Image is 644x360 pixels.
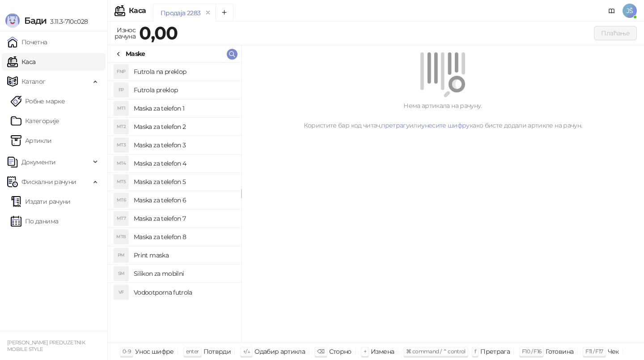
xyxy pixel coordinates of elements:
div: MT8 [114,230,128,244]
span: Документи [21,153,55,171]
h4: Silikon za mobilni [134,266,234,281]
div: MT1 [114,101,128,116]
span: 0-9 [123,348,131,355]
small: [PERSON_NAME] PREDUZETNIK MOBILE STYLE [7,339,85,352]
span: Фискални рачуни [21,173,76,191]
div: Одабир артикла [254,346,305,357]
div: Унос шифре [135,346,174,357]
a: претрагу [381,121,409,129]
h4: Maska za telefon 5 [134,175,234,189]
button: remove [202,9,214,17]
h4: Futrola na preklop [134,64,234,79]
a: ArtikliАртикли [11,132,52,150]
h4: Maska za telefon 2 [134,120,234,134]
img: Logo [5,13,20,28]
button: Плаћање [594,26,637,40]
div: VF [114,285,128,300]
strong: 0,00 [139,22,178,44]
div: MT2 [114,120,128,134]
div: Потврди [203,346,231,357]
div: MT4 [114,156,128,171]
div: SM [114,266,128,281]
div: MT6 [114,193,128,207]
span: Каталог [21,73,46,90]
h4: Print maska [134,248,234,262]
a: По данима [11,212,58,230]
span: 3.11.3-710c028 [47,17,88,26]
h4: Futrola preklop [134,83,234,97]
span: ⌫ [317,348,324,355]
button: Add tab [216,4,233,21]
span: F10 / F16 [522,348,541,355]
span: Бади [24,15,47,26]
div: MT7 [114,211,128,226]
a: Почетна [7,33,47,51]
h4: Maska za telefon 7 [134,211,234,226]
h4: Vodootporna futrola [134,285,234,300]
a: Категорије [11,112,59,130]
div: Нема артикала на рачуну. Користите бар код читач, или како бисте додали артикле на рачун. [252,101,633,130]
span: enter [186,348,199,355]
a: Каса [7,53,35,71]
a: Робне марке [11,92,65,110]
h4: Maska za telefon 6 [134,193,234,207]
div: MT3 [114,138,128,152]
div: Претрага [480,346,510,357]
span: + [364,348,366,355]
span: F11 / F17 [585,348,603,355]
h4: Maska za telefon 8 [134,230,234,244]
div: Продаја 2283 [161,8,200,18]
div: grid [108,63,241,343]
span: ⌘ command / ⌃ control [406,348,466,355]
div: Сторно [329,346,352,357]
h4: Maska za telefon 1 [134,101,234,116]
div: MT5 [114,175,128,189]
div: Чек [608,346,619,357]
a: Документација [605,4,619,18]
div: PM [114,248,128,262]
div: Измена [371,346,394,357]
div: FNP [114,64,128,79]
div: Износ рачуна [113,24,137,42]
h4: Maska za telefon 3 [134,138,234,152]
a: Издати рачуни [11,193,71,210]
span: JŠ [623,4,637,18]
h4: Maska za telefon 4 [134,156,234,171]
span: ↑/↓ [243,348,250,355]
a: унесите шифру [421,121,470,129]
span: f [475,348,476,355]
div: Каса [129,7,146,14]
div: Готовина [546,346,573,357]
div: FP [114,83,128,97]
div: Maske [126,49,145,59]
